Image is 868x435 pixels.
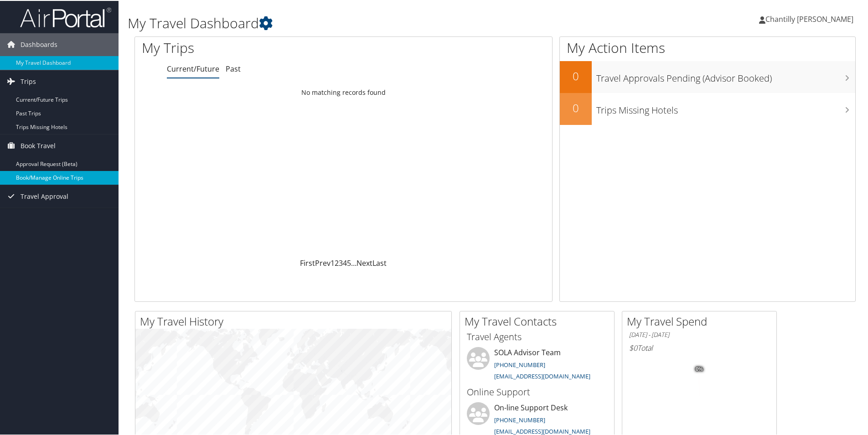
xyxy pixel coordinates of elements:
[335,257,339,267] a: 2
[226,63,241,73] a: Past
[21,32,57,55] span: Dashboards
[351,257,356,267] span: …
[300,257,315,267] a: First
[494,371,590,379] a: [EMAIL_ADDRESS][DOMAIN_NAME]
[759,5,863,32] a: Chantilly [PERSON_NAME]
[140,313,451,328] h2: My Travel History
[467,330,607,342] h3: Travel Agents
[331,257,335,267] a: 1
[21,134,56,156] span: Book Travel
[629,342,770,352] h6: Total
[627,313,776,328] h2: My Travel Spend
[167,63,219,73] a: Current/Future
[494,426,590,435] a: [EMAIL_ADDRESS][DOMAIN_NAME]
[315,257,331,267] a: Prev
[596,67,855,84] h3: Travel Approvals Pending (Advisor Booked)
[560,99,592,115] h2: 0
[465,313,614,328] h2: My Travel Contacts
[128,13,618,32] h1: My Travel Dashboard
[21,69,36,92] span: Trips
[343,257,347,267] a: 4
[494,415,545,423] a: [PHONE_NUMBER]
[560,37,855,57] h1: My Action Items
[494,360,545,368] a: [PHONE_NUMBER]
[560,67,592,83] h2: 0
[20,6,111,27] img: airportal-logo.png
[467,385,607,398] h3: Online Support
[696,366,703,371] tspan: 0%
[560,60,855,92] a: 0Travel Approvals Pending (Advisor Booked)
[142,37,372,57] h1: My Trips
[629,342,637,352] span: $0
[765,13,853,23] span: Chantilly [PERSON_NAME]
[356,257,372,267] a: Next
[629,330,770,338] h6: [DATE] - [DATE]
[560,92,855,124] a: 0Trips Missing Hotels
[339,257,343,267] a: 3
[372,257,387,267] a: Last
[347,257,351,267] a: 5
[21,184,68,207] span: Travel Approval
[135,83,552,100] td: No matching records found
[462,346,612,383] li: SOLA Advisor Team
[596,98,855,116] h3: Trips Missing Hotels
